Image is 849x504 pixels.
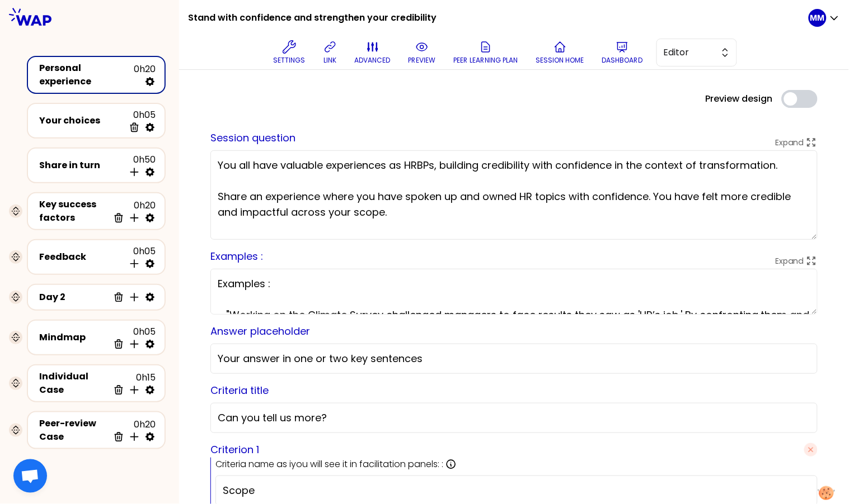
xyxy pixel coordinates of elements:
[776,137,804,148] p: Expand
[109,418,156,443] div: 0h20
[323,56,336,65] p: link
[13,459,47,493] div: Ouvrir le chat
[210,150,818,240] textarea: You all have valuable experiences as HRBPs, building credibility with confidence in the context o...
[454,56,518,65] p: Peer learning plan
[109,325,156,350] div: 0h05
[656,39,737,66] button: Editor
[269,36,310,69] button: Settings
[39,159,124,172] div: Share in turn
[39,417,109,444] div: Peer-review Case
[706,92,773,106] label: Preview design
[536,56,584,65] p: Session home
[274,56,306,65] p: Settings
[223,483,810,498] input: Ex: Experience
[355,56,391,65] p: advanced
[109,371,156,396] div: 0h15
[210,383,269,397] label: Criteria title
[210,131,295,145] label: Session question
[664,46,714,59] span: Editor
[449,36,523,69] button: Peer learning plan
[602,56,643,65] p: Dashboard
[598,36,648,69] button: Dashboard
[210,249,263,263] label: Examples :
[39,198,109,225] div: Key success factors
[210,442,259,458] label: Criterion 1
[124,245,156,269] div: 0h05
[124,108,156,133] div: 0h05
[39,291,109,304] div: Day 2
[134,63,156,87] div: 0h20
[39,250,124,264] div: Feedback
[350,36,395,69] button: advanced
[39,114,124,127] div: Your choices
[810,12,825,23] p: MM
[404,36,440,69] button: preview
[39,370,109,397] div: Individual Case
[109,199,156,224] div: 0h20
[39,61,134,88] div: Personal experience
[124,153,156,178] div: 0h50
[319,36,341,69] button: link
[210,324,310,338] label: Answer placeholder
[210,269,818,315] textarea: Examples : - "Working on the Climate Survey challenged managers to face results they saw as 'HR’s...
[39,331,109,344] div: Mindmap
[809,9,840,27] button: MM
[532,36,589,69] button: Session home
[215,458,443,471] p: Criteria name as iyou will see it in facilitation panels: :
[776,255,804,267] p: Expand
[409,56,436,65] p: preview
